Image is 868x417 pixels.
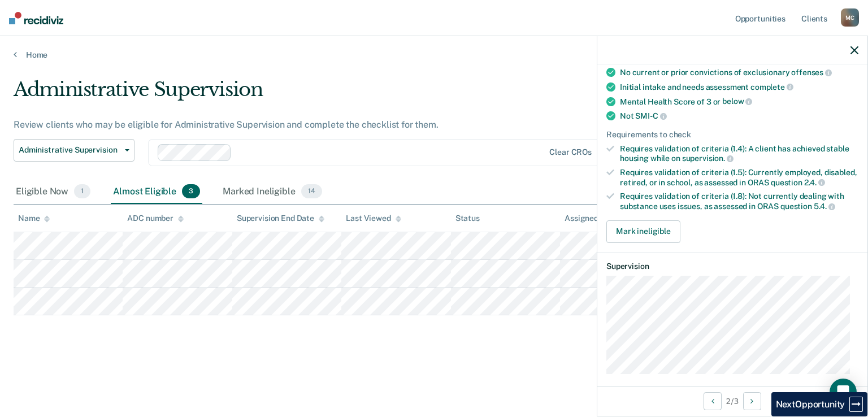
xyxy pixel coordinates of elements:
[14,78,665,110] div: Administrative Supervision
[111,180,202,205] div: Almost Eligible
[620,144,858,163] div: Requires validation of criteria (1.4): A client has achieved stable housing while on
[620,97,858,107] div: Mental Health Score of 3 or
[620,67,858,77] div: No current or prior convictions of exclusionary
[750,82,793,92] span: complete
[14,50,854,60] a: Home
[704,392,722,410] button: Previous Opportunity
[14,119,665,130] div: Review clients who may be eligible for Administrative Supervision and complete the checklist for ...
[597,386,867,416] div: 2 / 3
[606,262,858,271] dt: Supervision
[182,184,200,199] span: 3
[18,214,50,223] div: Name
[804,178,825,187] span: 2.4.
[565,214,618,223] div: Assigned to
[791,68,832,77] span: offenses
[620,111,858,121] div: Not
[301,184,322,199] span: 14
[74,184,90,199] span: 1
[606,130,858,140] div: Requirements to check
[549,147,592,157] div: Clear CROs
[346,214,401,223] div: Last Viewed
[841,8,859,27] div: M C
[237,214,324,223] div: Supervision End Date
[9,12,63,24] img: Recidiviz
[19,145,120,155] span: Administrative Supervision
[635,111,666,120] span: SMI-C
[743,392,761,410] button: Next Opportunity
[606,220,680,243] button: Mark ineligible
[620,192,858,211] div: Requires validation of criteria (1.8): Not currently dealing with substance uses issues, as asses...
[682,154,734,163] span: supervision.
[455,214,480,223] div: Status
[220,180,324,205] div: Marked Ineligible
[620,82,858,92] div: Initial intake and needs assessment
[722,97,752,106] span: below
[830,379,857,406] div: Open Intercom Messenger
[620,168,858,187] div: Requires validation of criteria (1.5): Currently employed, disabled, retired, or in school, as as...
[14,180,93,205] div: Eligible Now
[127,214,184,223] div: ADC number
